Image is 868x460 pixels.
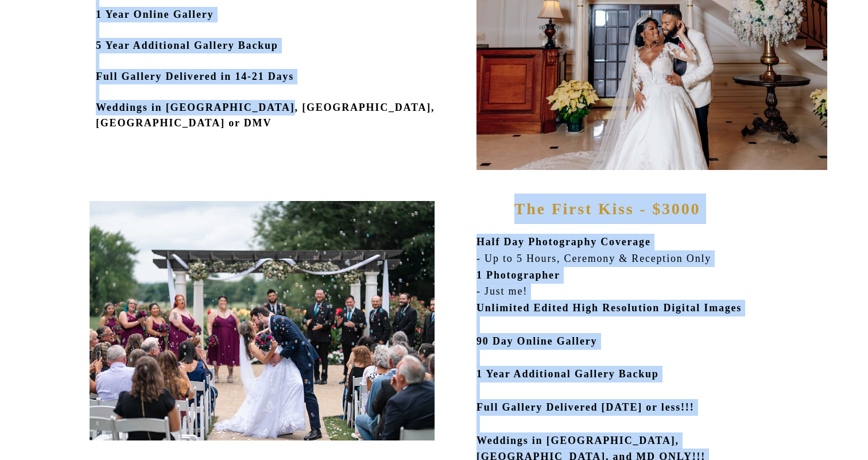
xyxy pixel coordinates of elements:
b: 5 Year Additional Gallery Backup [96,40,278,51]
b: 1 Photographer [476,269,560,281]
b: Weddings in [GEOGRAPHIC_DATA], [GEOGRAPHIC_DATA], [GEOGRAPHIC_DATA] or DMV [96,102,435,129]
b: Unlimited Edited High Resolution Digital Images [476,302,742,314]
b: Full Gallery Delivered [DATE] or less!!! [476,401,694,413]
b: Half Day Photography Coverage [476,236,651,248]
b: Full Gallery Delivered in 14-21 Days [96,71,294,82]
b: 90 Day Online Gallery [476,335,597,347]
b: 1 Year Online Gallery [96,9,214,20]
b: The First Kiss - $3000 [514,200,700,218]
b: 1 Year Additional Gallery Backup [476,368,659,380]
